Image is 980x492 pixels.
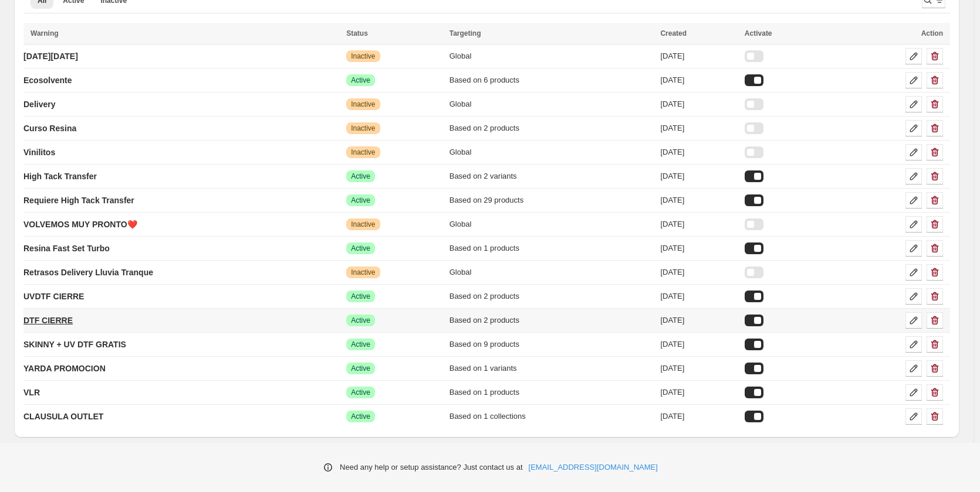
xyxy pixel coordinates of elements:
div: Global [450,50,654,62]
span: Active [351,76,370,85]
div: Based on 2 products [450,122,654,134]
span: Inactive [351,52,375,61]
a: Vinilitos [23,143,55,162]
div: Global [450,218,654,230]
div: [DATE] [660,146,737,158]
div: Based on 6 products [450,74,654,86]
a: CLAUSULA OUTLET [23,407,103,426]
div: Global [450,266,654,278]
div: [DATE] [660,291,737,302]
a: [EMAIL_ADDRESS][DOMAIN_NAME] [529,462,658,473]
a: [DATE][DATE] [23,47,78,66]
p: DTF CIERRE [23,315,73,326]
p: UVDTF CIERRE [23,291,84,302]
span: Active [351,316,370,325]
div: [DATE] [660,242,737,254]
a: UVDTF CIERRE [23,287,84,306]
div: [DATE] [660,218,737,230]
p: VOLVEMOS MUY PRONTO❤️ [23,218,137,230]
span: Warning [31,29,59,37]
div: Based on 1 products [450,387,654,398]
span: Active [351,388,370,397]
div: [DATE] [660,387,737,398]
span: Inactive [351,220,375,229]
div: Based on 1 products [450,242,654,254]
p: Requiere High Tack Transfer [23,194,134,206]
span: Inactive [351,148,375,157]
span: Inactive [351,268,375,277]
a: Retrasos Delivery Lluvia Tranque [23,263,153,282]
p: High Tack Transfer [23,170,97,182]
span: Active [351,412,370,421]
span: Active [351,340,370,349]
span: Created [660,29,687,37]
a: DTF CIERRE [23,311,73,330]
a: Requiere High Tack Transfer [23,191,134,210]
a: Resina Fast Set Turbo [23,239,110,258]
span: Active [351,244,370,253]
div: [DATE] [660,194,737,206]
span: Targeting [450,29,481,37]
a: Curso Resina [23,119,76,138]
p: Ecosolvente [23,74,72,86]
div: Based on 2 products [450,315,654,326]
p: SKINNY + UV DTF GRATIS [23,339,126,350]
a: SKINNY + UV DTF GRATIS [23,335,126,354]
p: Retrasos Delivery Lluvia Tranque [23,266,153,278]
p: Vinilitos [23,146,55,158]
div: Based on 1 collections [450,411,654,422]
div: [DATE] [660,50,737,62]
div: [DATE] [660,266,737,278]
a: Ecosolvente [23,71,72,90]
p: CLAUSULA OUTLET [23,411,103,422]
span: Active [351,364,370,373]
a: YARDA PROMOCION [23,359,106,378]
span: Active [351,196,370,205]
span: Active [351,292,370,301]
span: Activate [745,29,772,37]
a: High Tack Transfer [23,167,97,186]
p: Resina Fast Set Turbo [23,242,110,254]
a: VOLVEMOS MUY PRONTO❤️ [23,215,137,234]
div: [DATE] [660,122,737,134]
div: [DATE] [660,170,737,182]
a: VLR [23,383,40,402]
a: Delivery [23,95,55,114]
p: [DATE][DATE] [23,50,78,62]
div: Based on 2 products [450,291,654,302]
div: [DATE] [660,315,737,326]
p: Delivery [23,98,55,110]
p: Curso Resina [23,122,76,134]
span: Inactive [351,100,375,109]
p: YARDA PROMOCION [23,363,106,374]
div: [DATE] [660,98,737,110]
div: [DATE] [660,74,737,86]
div: Global [450,98,654,110]
div: Based on 2 variants [450,170,654,182]
div: Global [450,146,654,158]
div: Based on 1 variants [450,363,654,374]
div: [DATE] [660,411,737,422]
span: Action [921,29,943,37]
span: Inactive [351,124,375,133]
span: Active [351,172,370,181]
div: Based on 29 products [450,194,654,206]
div: [DATE] [660,363,737,374]
p: VLR [23,387,40,398]
div: Based on 9 products [450,339,654,350]
span: Status [346,29,368,37]
div: [DATE] [660,339,737,350]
